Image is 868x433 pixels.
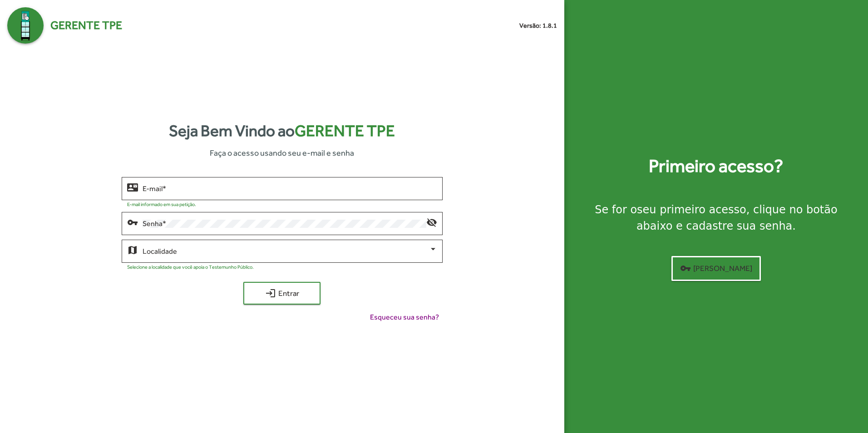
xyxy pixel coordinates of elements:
[649,153,783,180] strong: Primeiro acesso?
[370,312,439,323] span: Esqueceu sua senha?
[243,282,321,305] button: Entrar
[295,122,395,140] span: Gerente TPE
[252,285,312,301] span: Entrar
[127,182,138,192] mat-icon: contact_mail
[169,119,395,143] strong: Seja Bem Vindo ao
[680,260,752,276] span: [PERSON_NAME]
[671,256,761,281] button: [PERSON_NAME]
[680,263,691,274] mat-icon: vpn_key
[50,17,122,34] span: Gerente TPE
[637,203,746,216] strong: seu primeiro acesso
[127,244,138,255] mat-icon: map
[575,202,857,234] div: Se for o , clique no botão abaixo e cadastre sua senha.
[210,147,354,159] span: Faça o acesso usando seu e-mail e senha
[7,7,44,44] img: Logo Gerente
[426,216,437,227] mat-icon: visibility_off
[265,288,276,299] mat-icon: login
[127,216,138,227] mat-icon: vpn_key
[127,264,254,270] mat-hint: Selecione a localidade que você apoia o Testemunho Público.
[127,202,196,207] mat-hint: E-mail informado em sua petição.
[519,21,557,30] small: Versão: 1.8.1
